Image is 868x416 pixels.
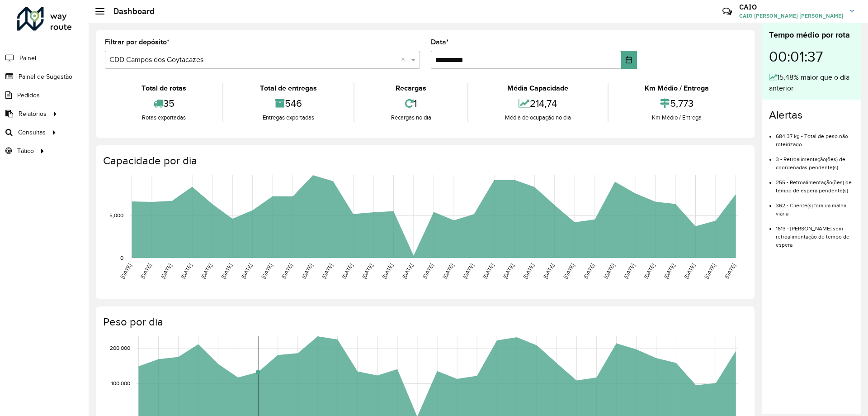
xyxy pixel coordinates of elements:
[107,113,220,122] div: Rotas exportadas
[17,91,40,100] span: Pedidos
[110,345,130,351] text: 200,000
[139,263,152,280] text: [DATE]
[200,263,213,280] text: [DATE]
[776,172,854,195] li: 255 - Retroalimentação(ões) de tempo de espera pendente(s)
[226,83,351,94] div: Total de entregas
[582,263,595,280] text: [DATE]
[104,6,155,16] h2: Dashboard
[240,263,253,280] text: [DATE]
[119,263,132,280] text: [DATE]
[471,83,605,94] div: Média Capacidade
[739,3,843,11] h3: CAIO
[401,263,414,280] text: [DATE]
[341,263,354,280] text: [DATE]
[220,263,233,280] text: [DATE]
[160,263,173,280] text: [DATE]
[621,51,637,69] button: Choose Date
[260,263,274,280] text: [DATE]
[776,125,854,148] li: 684,37 kg - Total de peso não roteirizado
[542,263,555,280] text: [DATE]
[623,263,636,280] text: [DATE]
[482,263,495,280] text: [DATE]
[562,263,576,280] text: [DATE]
[462,263,475,280] text: [DATE]
[442,263,455,280] text: [DATE]
[769,72,854,94] div: 15,48% maior que o dia anterior
[226,94,351,113] div: 546
[683,263,696,280] text: [DATE]
[401,54,409,65] span: Clear all
[19,109,47,119] span: Relatórios
[643,263,656,280] text: [DATE]
[105,37,170,48] label: Filtrar por depósito
[611,94,743,113] div: 5,773
[703,263,716,280] text: [DATE]
[502,263,515,280] text: [DATE]
[19,72,72,81] span: Painel de Sugestão
[357,83,465,94] div: Recargas
[19,53,36,63] span: Painel
[17,146,34,156] span: Tático
[769,109,854,122] h4: Alertas
[357,113,465,122] div: Recargas no dia
[611,113,743,122] div: Km Médio / Entrega
[109,212,123,218] text: 5,000
[471,94,605,113] div: 214,74
[769,41,854,72] div: 00:01:37
[723,263,736,280] text: [DATE]
[381,263,394,280] text: [DATE]
[611,83,743,94] div: Km Médio / Entrega
[357,94,465,113] div: 1
[18,128,46,137] span: Consultas
[226,113,351,122] div: Entregas exportadas
[111,381,130,387] text: 100,000
[103,316,745,329] h4: Peso por dia
[776,195,854,218] li: 362 - Cliente(s) fora da malha viária
[301,263,314,280] text: [DATE]
[769,29,854,41] div: Tempo médio por rota
[776,148,854,172] li: 3 - Retroalimentação(ões) de coordenadas pendente(s)
[321,263,334,280] text: [DATE]
[603,263,616,280] text: [DATE]
[180,263,193,280] text: [DATE]
[120,255,123,261] text: 0
[280,263,293,280] text: [DATE]
[107,94,220,113] div: 35
[431,37,449,48] label: Data
[471,113,605,122] div: Média de ocupação no dia
[717,2,737,21] a: Contato Rápido
[421,263,434,280] text: [DATE]
[739,12,843,20] span: CAIO [PERSON_NAME] [PERSON_NAME]
[663,263,676,280] text: [DATE]
[522,263,535,280] text: [DATE]
[361,263,374,280] text: [DATE]
[776,218,854,249] li: 1613 - [PERSON_NAME] sem retroalimentação de tempo de espera
[107,83,220,94] div: Total de rotas
[103,154,745,167] h4: Capacidade por dia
